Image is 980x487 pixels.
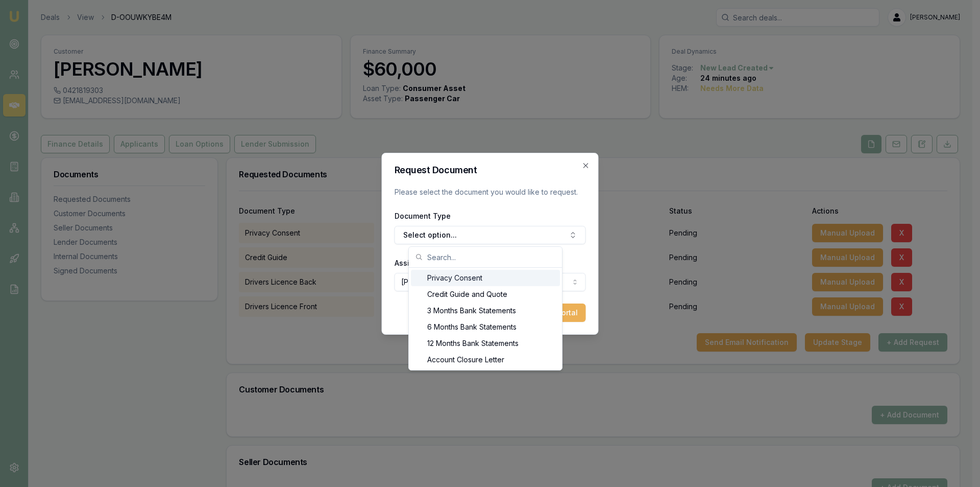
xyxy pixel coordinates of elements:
div: Credit Guide and Quote [411,286,560,303]
input: Search... [427,247,556,267]
div: 3 Months Bank Statements [411,303,560,319]
label: Assigned Client [395,259,451,267]
div: Privacy Consent [411,270,560,286]
button: Select option... [395,226,586,244]
div: Accountant Financials [411,368,560,384]
div: 6 Months Bank Statements [411,319,560,335]
h2: Request Document [395,166,586,175]
div: Account Closure Letter [411,352,560,368]
p: Please select the document you would like to request. [395,187,586,197]
label: Document Type [395,212,451,220]
div: Search... [409,268,562,370]
div: 12 Months Bank Statements [411,335,560,352]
